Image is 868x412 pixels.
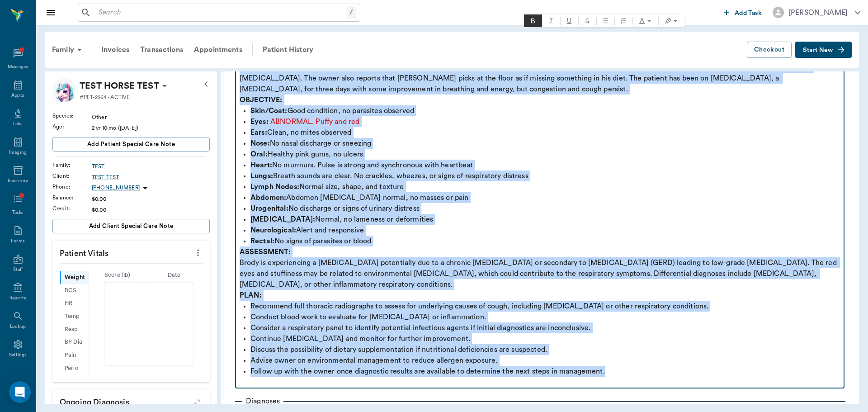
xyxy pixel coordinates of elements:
p: Ongoing diagnosis [52,389,210,412]
button: more [191,245,205,260]
a: TEST [92,162,210,170]
div: Lookup [10,323,26,330]
p: No discharge or signs of urinary distress [250,203,840,214]
strong: Oral: [250,151,268,158]
p: Patient Vitals [52,241,210,263]
strong: Ears: [250,129,267,136]
span: Bold (⌃B) [524,14,542,27]
strong: Eyes: [250,118,269,125]
span: Ordered list (⌃⇧9) [614,14,632,27]
div: TEST HORSE TEST [80,79,159,93]
div: Credit : [52,204,92,213]
button: Strikethrough [578,14,596,27]
div: Balance : [52,194,92,202]
p: Conduct blood work to evaluate for [MEDICAL_DATA] or inflammation. [250,312,840,322]
p: [PHONE_NUMBER] [92,184,140,192]
div: Appts [11,92,24,99]
span: Strikethrough (⌃D) [578,14,596,27]
p: Good condition, no parasites observed [250,105,840,116]
strong: Lungs: [250,172,273,180]
p: No signs of parasites or blood [250,236,840,246]
button: Text highlight [659,14,684,27]
button: Checkout [747,42,792,58]
strong: PLAN: [240,292,262,299]
p: Consider a respiratory panel to identify potential infectious agents if initial diagnostics are i... [250,322,840,333]
div: Family : [52,161,92,169]
div: Other [92,113,210,121]
div: Messages [8,64,28,71]
div: Inventory [8,178,28,185]
p: Normal size, shape, and texture [250,181,840,192]
strong: Rectal: [250,237,274,245]
p: Abdomen [MEDICAL_DATA] normal, no masses or pain [250,192,840,203]
p: No murmurs. Pulse is strong and synchronous with heartbeat [250,160,840,170]
button: Italic [542,14,560,27]
button: Add Task [720,4,765,21]
div: Phone : [52,183,92,191]
a: TEST TEST [92,173,210,181]
div: Transactions [135,39,189,61]
div: Date [146,271,203,279]
p: Advise owner on environmental management to reduce allergen exposure. [250,355,840,366]
strong: Skin/Coat: [250,107,288,114]
button: [PERSON_NAME] [765,4,868,21]
button: Add client Special Care Note [52,219,210,233]
strong: Lymph Nodes: [250,183,299,190]
span: Italic (⌃I) [542,14,560,27]
p: #PET-2264 - ACTIVE [80,93,130,101]
p: No nasal discharge or sneezing [250,138,840,149]
button: Add patient Special Care Note [52,137,210,152]
span: Bulleted list (⌃⇧8) [596,14,614,27]
span: Add patient Special Care Note [87,139,175,149]
strong: Nose: [250,140,270,147]
p: Follow up with the owner once diagnostic results are available to determine the next steps in man... [250,366,840,377]
a: Patient History [257,39,319,61]
strong: Abdomen: [250,194,286,201]
div: Perio [60,362,89,375]
button: Bulleted list [596,14,614,27]
input: Search [95,6,346,19]
strong: Neurological: [250,227,296,234]
div: Staff [13,266,23,273]
div: Family [47,39,90,61]
button: Ordered list [614,14,632,27]
button: Text color [633,14,658,27]
button: Close drawer [42,4,60,22]
div: Age : [52,123,92,131]
div: Temp [60,310,89,323]
strong: Urogenital: [250,205,288,212]
div: Open Intercom Messenger [9,381,31,403]
div: 2 yr 10 mo ([DATE]) [92,124,210,132]
div: [PERSON_NAME] [788,7,848,18]
div: BCS [60,284,89,297]
p: Normal, no lameness or deformities [250,214,840,225]
div: Weight [60,271,89,284]
div: Species : [52,112,92,120]
strong: [MEDICAL_DATA]: [250,216,315,223]
a: Appointments [189,39,248,61]
img: Profile Image [52,79,76,102]
p: Clean, no mites observed [250,127,840,138]
div: Labs [13,121,23,128]
div: Score ( lb ) [89,271,146,279]
div: Forms [11,238,24,245]
div: Settings [9,352,27,359]
p: Continue [MEDICAL_DATA] and monitor for further improvement. [250,333,840,344]
span: ABNORMAL. Puffy and red [270,118,359,125]
p: Recommend full thoracic radiographs to assess for underlying causes of cough, including [MEDICAL_... [250,301,840,312]
div: HR [60,297,89,310]
div: Resp [60,323,89,336]
p: Alert and responsive [250,225,840,236]
p: Healthy pink gums, no ulcers [250,149,840,160]
strong: ASSESSMENT: [240,248,291,256]
div: $0.00 [92,206,210,214]
button: Underline [560,14,578,27]
div: / [346,6,356,19]
div: Reports [9,295,26,302]
div: Pain [60,349,89,362]
p: Brody is experiencing a [MEDICAL_DATA] potentially due to a chronic [MEDICAL_DATA] or secondary t... [240,257,840,290]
